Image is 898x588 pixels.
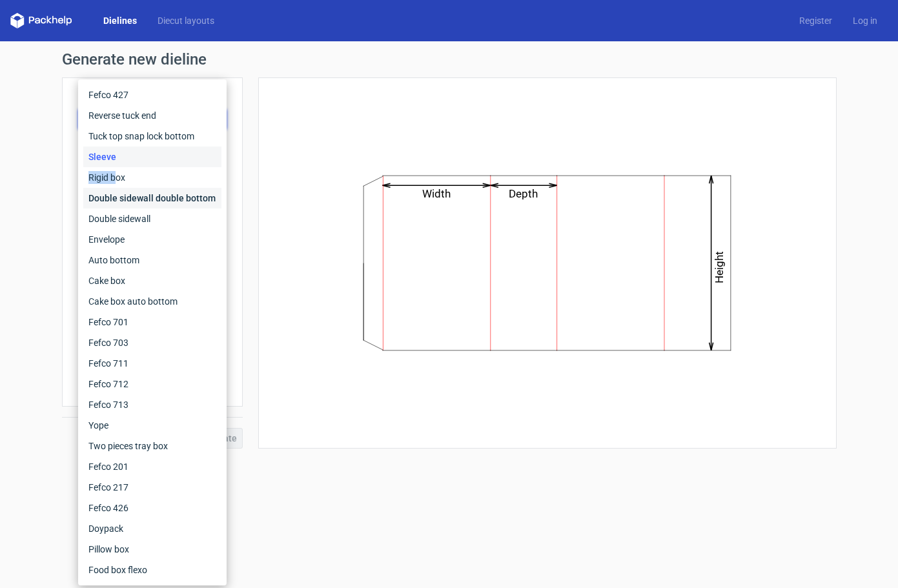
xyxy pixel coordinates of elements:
div: Two pieces tray box [83,436,221,456]
a: Log in [842,14,888,27]
div: Reverse tuck end [83,105,221,126]
div: Yope [83,415,221,436]
div: Food box flexo [83,560,221,580]
div: Cake box auto bottom [83,291,221,312]
a: Diecut layouts [147,14,225,27]
div: Fefco 703 [83,332,221,353]
div: Fefco 713 [83,394,221,415]
text: Height [713,251,726,283]
text: Width [422,187,451,200]
a: Dielines [93,14,147,27]
div: Fefco 712 [83,374,221,394]
div: Doypack [83,518,221,539]
div: Cake box [83,270,221,291]
div: Fefco 711 [83,353,221,374]
div: Fefco 426 [83,498,221,518]
div: Sleeve [83,147,221,167]
div: Rigid box [83,167,221,188]
div: Fefco 701 [83,312,221,332]
div: Double sidewall [83,208,221,229]
div: Tuck top snap lock bottom [83,126,221,147]
h1: Generate new dieline [62,52,837,67]
div: Pillow box [83,539,221,560]
a: Register [789,14,842,27]
div: Fefco 217 [83,477,221,498]
text: Depth [509,187,538,200]
div: Double sidewall double bottom [83,188,221,208]
div: Fefco 201 [83,456,221,477]
div: Auto bottom [83,250,221,270]
div: Fefco 427 [83,85,221,105]
div: Envelope [83,229,221,250]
